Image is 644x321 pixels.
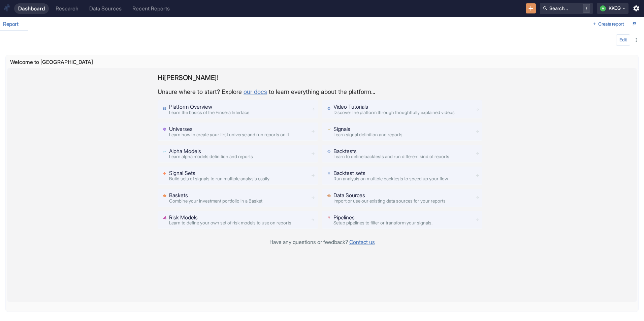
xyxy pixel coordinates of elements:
[169,214,291,222] p: Risk Models
[158,189,318,207] a: BasketsCombine your investment portfolio in a Basket
[349,239,375,245] a: Contact us
[540,3,593,14] button: Search.../
[322,167,482,185] a: Backtest setsRun analysis on multiple backtests to speed up your flow
[169,198,262,204] span: Combine your investment portfolio in a Basket
[333,214,432,222] p: Pipelines
[333,125,402,133] p: Signals
[333,191,446,200] p: Data Sources
[169,154,253,159] span: Learn alpha models definition and reports
[169,110,249,115] span: Learn the basics of the Finsera Interface
[85,3,126,14] a: Data Sources
[322,145,482,163] a: BacktestsLearn to define backtests and run different kind of reports
[158,238,486,246] p: Have any questions or feedback?
[158,87,486,96] p: Unsure where to start? Explore to learn everything about the platform...
[158,145,318,163] a: Alpha ModelsLearn alpha models definition and reports
[600,5,606,11] div: A
[3,21,25,28] div: Report
[333,176,448,181] span: Run analysis on multiple backtests to speed up your flow
[10,58,103,66] p: Welcome to [GEOGRAPHIC_DATA]
[333,154,449,159] span: Learn to define backtests and run different kind of reports
[89,5,122,12] div: Data Sources
[244,88,267,95] a: our docs
[322,122,482,141] a: SignalsLearn signal definition and reports
[322,189,482,207] a: Data SourcesImport or use our existing data sources for your reports
[169,220,291,225] span: Learn to define your own set of risk models to use on reports
[0,17,590,31] div: dashboard tabs
[322,100,482,118] a: Video TutorialsDiscover the platform through thoughtfully explained videos
[158,167,318,185] a: Signal SetsBuild sets of signals to run multiple analysis easily
[169,103,249,111] p: Platform Overview
[590,19,627,30] button: Create report
[158,74,486,82] p: Hi [PERSON_NAME] !
[158,100,318,118] a: Platform OverviewLearn the basics of the Finsera Interface
[169,176,269,181] span: Build sets of signals to run multiple analysis easily
[333,220,432,225] span: Setup pipelines to filter or transform your signals.
[333,110,455,115] span: Discover the platform through thoughtfully explained videos
[322,211,482,229] a: PipelinesSetup pipelines to filter or transform your signals.
[597,3,629,14] button: AKKCG
[169,147,253,155] p: Alpha Models
[128,3,174,14] a: Recent Reports
[630,19,640,30] button: Launch Tour
[526,3,536,14] button: New Resource
[14,3,49,14] a: Dashboard
[56,5,78,12] div: Research
[333,132,402,137] span: Learn signal definition and reports
[169,169,269,177] p: Signal Sets
[158,122,318,141] a: UniversesLearn how to create your first universe and run reports on it
[169,132,289,137] span: Learn how to create your first universe and run reports on it
[333,103,455,111] p: Video Tutorials
[333,147,449,155] p: Backtests
[169,125,289,133] p: Universes
[616,34,630,46] button: config
[158,211,318,229] a: Risk ModelsLearn to define your own set of risk models to use on reports
[18,5,45,12] div: Dashboard
[52,3,83,14] a: Research
[132,5,170,12] div: Recent Reports
[333,198,446,204] span: Import or use our existing data sources for your reports
[333,169,448,177] p: Backtest sets
[169,191,262,200] p: Baskets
